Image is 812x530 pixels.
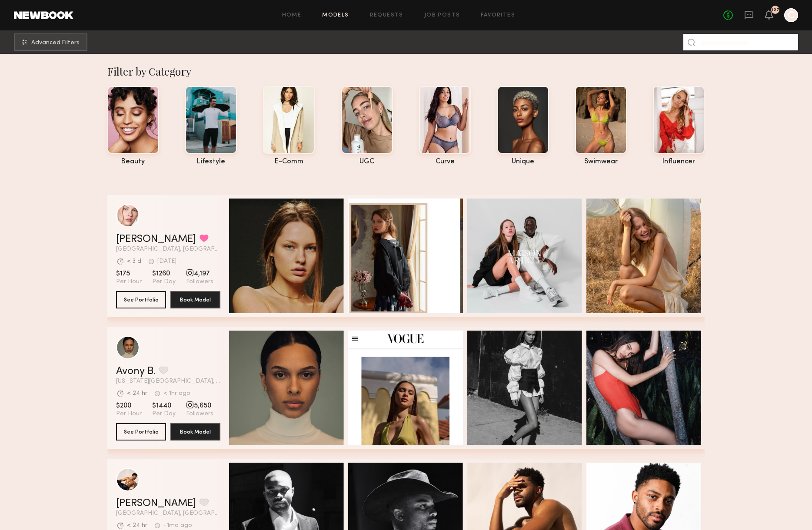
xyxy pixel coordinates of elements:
[784,8,798,22] a: C
[419,158,471,166] div: curve
[116,269,142,278] span: $175
[152,278,176,286] span: Per Day
[341,158,393,166] div: UGC
[31,40,80,46] span: Advanced Filters
[370,13,403,18] a: Requests
[322,13,349,18] a: Models
[163,391,190,397] div: < 1hr ago
[282,13,302,18] a: Home
[116,401,142,410] span: $200
[127,258,141,265] div: < 3 d
[116,410,142,418] span: Per Hour
[152,410,176,418] span: Per Day
[157,258,176,265] div: [DATE]
[116,291,166,308] button: See Portfolio
[116,498,196,509] a: [PERSON_NAME]
[481,13,515,18] a: Favorites
[107,158,159,166] div: beauty
[170,291,220,308] button: Book Model
[116,246,220,252] span: [GEOGRAPHIC_DATA], [GEOGRAPHIC_DATA]
[14,33,87,51] button: Advanced Filters
[186,278,213,286] span: Followers
[116,278,142,286] span: Per Hour
[575,158,627,166] div: swimwear
[152,269,176,278] span: $1260
[116,510,220,517] span: [GEOGRAPHIC_DATA], [GEOGRAPHIC_DATA]
[163,523,192,529] div: +1mo ago
[107,64,705,78] div: Filter by Category
[424,13,460,18] a: Job Posts
[116,366,156,377] a: Avony B.
[263,158,315,166] div: e-comm
[152,401,176,410] span: $1440
[127,391,147,397] div: < 24 hr
[185,158,237,166] div: lifestyle
[771,8,779,13] div: 127
[116,378,220,384] span: [US_STATE][GEOGRAPHIC_DATA], [GEOGRAPHIC_DATA]
[170,423,220,441] button: Book Model
[116,423,166,441] button: See Portfolio
[186,401,213,410] span: 5,650
[186,269,213,278] span: 4,197
[186,410,213,418] span: Followers
[116,234,196,245] a: [PERSON_NAME]
[127,523,147,529] div: < 24 hr
[497,158,549,166] div: unique
[653,158,705,166] div: influencer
